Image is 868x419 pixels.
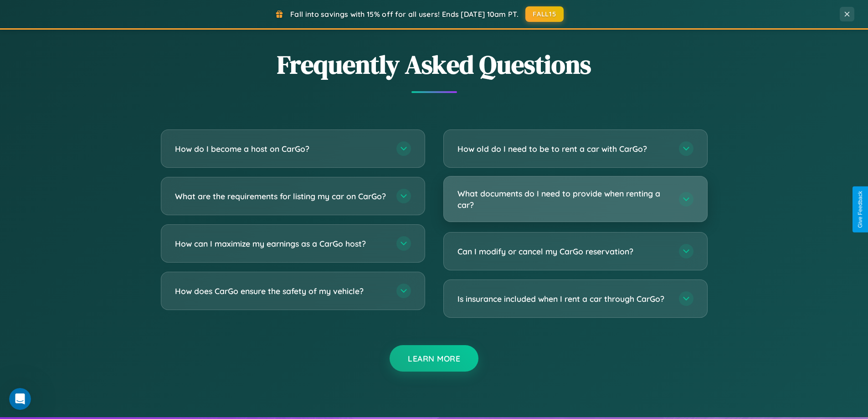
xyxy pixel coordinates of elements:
h3: How does CarGo ensure the safety of my vehicle? [175,285,387,297]
button: Learn More [390,345,478,372]
h3: Can I modify or cancel my CarGo reservation? [457,246,670,257]
h3: How can I maximize my earnings as a CarGo host? [175,238,387,249]
h3: Is insurance included when I rent a car through CarGo? [457,293,670,305]
h3: How old do I need to be to rent a car with CarGo? [457,143,670,155]
button: FALL15 [525,6,564,22]
h3: What documents do I need to provide when renting a car? [457,188,670,210]
iframe: Intercom live chat [9,388,31,410]
span: Fall into savings with 15% off for all users! Ends [DATE] 10am PT. [290,10,519,19]
h3: How do I become a host on CarGo? [175,143,387,155]
h2: Frequently Asked Questions [161,47,708,82]
div: Give Feedback [857,191,863,228]
h3: What are the requirements for listing my car on CarGo? [175,191,387,202]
